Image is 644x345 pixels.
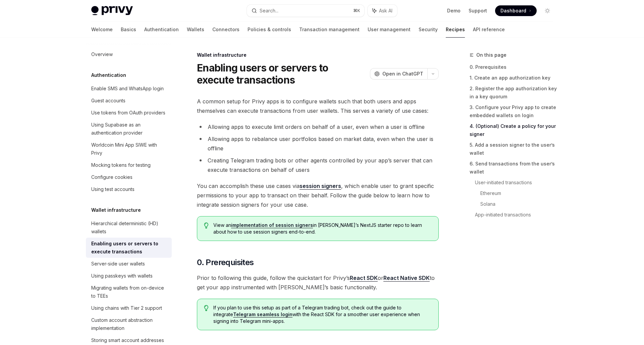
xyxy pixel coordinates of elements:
[470,140,558,158] a: 5. Add a session signer to the user’s wallet
[500,7,526,14] span: Dashboard
[470,158,558,177] a: 6. Send transactions from the user’s wallet
[419,21,438,38] a: Security
[470,102,558,121] a: 3. Configure your Privy app to create embedded wallets on login
[91,109,165,117] div: Use tokens from OAuth providers
[86,217,172,238] a: Hierarchical deterministic (HD) wallets
[476,51,506,59] span: On this page
[91,141,168,157] div: Worldcoin Mini App SIWE with Privy
[197,156,439,175] li: Creating Telegram trading bots or other agents controlled by your app’s server that can execute t...
[91,304,162,312] div: Using chains with Tier 2 support
[91,6,133,15] img: light logo
[121,21,136,38] a: Basics
[91,284,168,300] div: Migrating wallets from on-device to TEEs
[473,21,505,38] a: API reference
[368,5,397,17] button: Ask AI
[379,7,392,14] span: Ask AI
[248,21,291,38] a: Policies & controls
[213,304,432,325] span: If you plan to use this setup as part of a Telegram trading bot, check out the guide to integrate...
[91,260,145,268] div: Server-side user wallets
[470,121,558,140] a: 4. (Optional) Create a policy for your signer
[86,183,172,195] a: Using test accounts
[447,7,461,14] a: Demo
[212,21,239,38] a: Connectors
[91,71,126,79] h5: Authentication
[86,314,172,334] a: Custom account abstraction implementation
[86,139,172,159] a: Worldcoin Mini App SIWE with Privy
[495,5,537,16] a: Dashboard
[86,83,172,95] a: Enable SMS and WhatsApp login
[350,275,378,282] a: React SDK
[197,273,439,292] span: Prior to following this guide, follow the quickstart for Privy’s or to get your app instrumented ...
[233,311,292,317] a: Telegram seamless login
[542,5,553,16] button: Toggle dark mode
[247,5,364,17] button: Search...⌘K
[91,219,168,236] div: Hierarchical deterministic (HD) wallets
[353,8,360,13] span: ⌘ K
[86,48,172,60] a: Overview
[197,257,254,268] span: 0. Prerequisites
[144,21,179,38] a: Authentication
[86,282,172,302] a: Migrating wallets from on-device to TEEs
[91,121,168,137] div: Using Supabase as an authentication provider
[382,70,423,77] span: Open in ChatGPT
[86,171,172,183] a: Configure cookies
[91,173,132,181] div: Configure cookies
[91,336,164,344] div: Storing smart account addresses
[446,21,465,38] a: Recipes
[470,83,558,102] a: 2. Register the app authorization key in a key quorum
[231,222,313,228] a: implementation of session signers
[204,305,209,311] svg: Tip
[197,134,439,153] li: Allowing apps to rebalance user portfolios based on market data, even when the user is offline
[91,240,168,256] div: Enabling users or servers to execute transactions
[86,238,172,258] a: Enabling users or servers to execute transactions
[91,21,113,38] a: Welcome
[469,7,487,14] a: Support
[197,122,439,132] li: Allowing apps to execute limit orders on behalf of a user, even when a user is offline
[480,199,558,209] a: Solana
[204,223,209,229] svg: Tip
[86,119,172,139] a: Using Supabase as an authentication provider
[475,177,558,188] a: User-initiated transactions
[213,222,432,235] span: View an in [PERSON_NAME]’s NextJS starter repo to learn about how to use session signers end-to-end.
[197,62,367,86] h1: Enabling users or servers to execute transactions
[86,159,172,171] a: Mocking tokens for testing
[91,316,168,332] div: Custom account abstraction implementation
[91,85,164,93] div: Enable SMS and WhatsApp login
[470,62,558,72] a: 0. Prerequisites
[91,206,141,214] h5: Wallet infrastructure
[197,97,439,115] span: A common setup for Privy apps is to configure wallets such that both users and apps themselves ca...
[475,209,558,220] a: App-initiated transactions
[91,50,113,58] div: Overview
[91,272,153,280] div: Using passkeys with wallets
[86,302,172,314] a: Using chains with Tier 2 support
[370,68,427,80] button: Open in ChatGPT
[86,107,172,119] a: Use tokens from OAuth providers
[91,97,125,105] div: Guest accounts
[91,185,135,193] div: Using test accounts
[300,183,341,190] a: session signers
[480,188,558,199] a: Ethereum
[91,161,151,169] div: Mocking tokens for testing
[260,7,278,15] div: Search...
[86,95,172,107] a: Guest accounts
[197,52,439,58] div: Wallet infrastructure
[383,275,430,282] a: React Native SDK
[187,21,204,38] a: Wallets
[86,258,172,270] a: Server-side user wallets
[197,181,439,209] span: You can accomplish these use cases via , which enable user to grant specific permissions to your ...
[470,72,558,83] a: 1. Create an app authorization key
[299,21,360,38] a: Transaction management
[368,21,411,38] a: User management
[86,270,172,282] a: Using passkeys with wallets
